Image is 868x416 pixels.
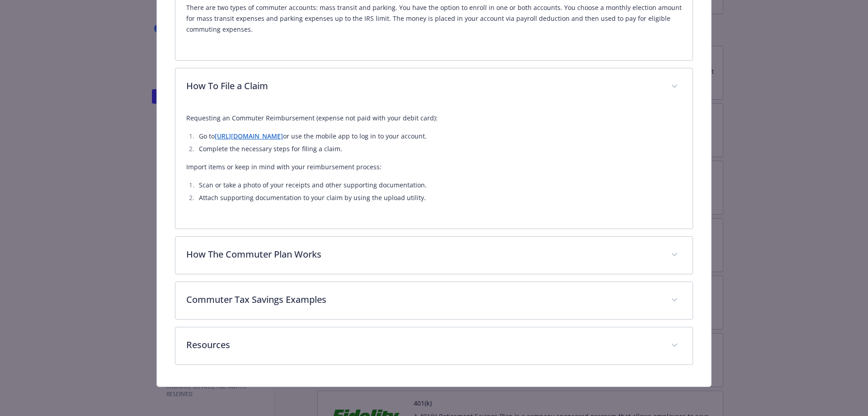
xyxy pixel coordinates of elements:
[196,143,682,154] li: Complete the necessary steps for filing a claim.
[175,68,693,105] div: How To File a Claim
[186,79,660,93] p: How To File a Claim
[175,105,693,229] div: How To File a Claim
[196,180,682,191] li: Scan or take a photo of your receipts and other supporting documentation.
[175,327,693,364] div: Resources
[196,192,682,203] li: Attach supporting documentation to your claim by using the upload utility.
[175,237,693,274] div: How The Commuter Plan Works
[186,248,660,261] p: How The Commuter Plan Works
[186,162,682,172] p: Import items or keep in mind with your reimbursement process:
[175,282,693,319] div: Commuter Tax Savings Examples
[215,132,283,140] a: [URL][DOMAIN_NAME]
[186,2,682,35] p: There are two types of commuter accounts: mass transit and parking. You have the option to enroll...
[186,293,660,306] p: Commuter Tax Savings Examples
[186,338,660,352] p: Resources
[196,131,682,142] li: Go to or use the mobile app to log in to your account.
[186,113,682,124] p: Requesting an Commuter Reimbursement (expense not paid with your debit card):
